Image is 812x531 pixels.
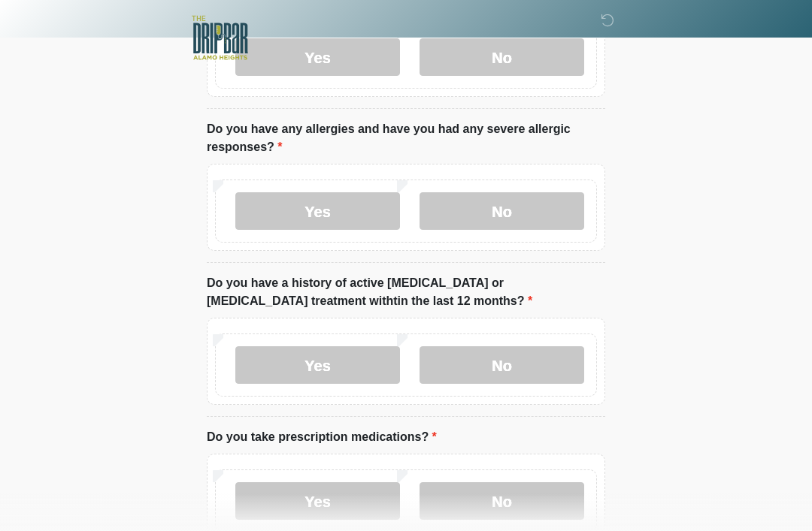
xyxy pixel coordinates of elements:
label: No [420,192,584,230]
label: Yes [235,482,400,520]
label: Yes [235,192,400,230]
label: Do you take prescription medications? [207,428,437,446]
label: No [420,346,584,384]
img: The DRIPBaR - Alamo Heights Logo [192,11,248,65]
label: Do you have any allergies and have you had any severe allergic responses? [207,120,605,156]
label: No [420,482,584,520]
label: Do you have a history of active [MEDICAL_DATA] or [MEDICAL_DATA] treatment withtin the last 12 mo... [207,274,605,310]
label: Yes [235,346,400,384]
